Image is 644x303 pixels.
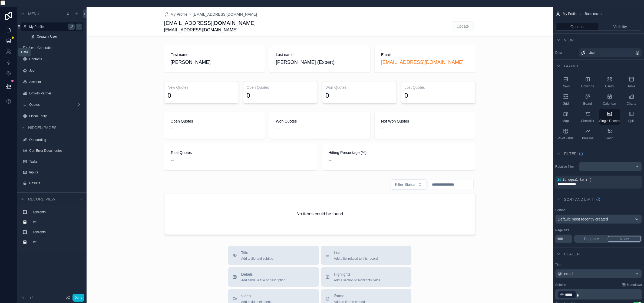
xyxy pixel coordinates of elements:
span: View [564,37,574,43]
div: scrollable content [17,205,87,252]
span: User [589,51,596,55]
span: Sort And Limit [564,197,594,202]
label: Relative filter [555,164,577,169]
button: Cards [599,74,620,91]
label: Con Error Documentos [29,149,82,153]
label: Contacts [29,57,82,61]
span: Table [628,84,635,88]
span: Calendar [603,101,616,106]
label: Subtitle [555,283,566,287]
button: Pivot Table [555,126,576,143]
span: Create a User [37,34,57,39]
button: Split [621,109,642,125]
button: Default: most recently created [555,215,642,224]
button: Visibility [599,23,642,31]
span: Default: most recently created [558,217,608,221]
label: Account [29,80,82,84]
label: Title [555,263,642,267]
span: id [557,178,561,182]
span: Gantt [606,136,613,140]
span: Board [583,101,592,106]
label: Highlights [31,230,81,234]
button: Calendar [599,92,620,108]
label: Lead Generation [29,46,82,50]
label: Results [29,181,82,185]
button: Map [555,109,576,125]
span: Rows [562,84,570,88]
span: Grid [563,101,569,106]
button: Charts [621,92,642,108]
button: Single Record [599,109,620,125]
label: Inputs [29,170,82,174]
button: Options [555,23,599,31]
a: [EMAIL_ADDRESS][DOMAIN_NAME] [193,12,257,17]
span: Map [563,119,569,123]
a: User [579,48,642,57]
button: Checklist [577,109,598,125]
label: Page size [555,228,570,232]
button: Gantt [599,126,620,143]
span: Charts [627,101,636,106]
button: email [555,269,642,278]
span: Timeline [582,136,594,140]
label: Data [555,51,577,55]
label: List [31,240,81,244]
button: Done [72,294,84,302]
span: is equal to (=) [562,178,592,182]
label: Jedi [29,68,82,73]
span: Markdown [627,283,642,287]
button: Columns [577,74,598,91]
button: Timeline [577,126,598,143]
button: Rows [555,74,576,91]
span: Checklist [581,119,594,123]
a: My Profile [164,12,187,17]
button: Table [621,74,642,91]
button: Paginate [575,236,608,242]
span: Cards [605,84,614,88]
label: Fiscal Entity [29,114,82,118]
button: Grid [555,92,576,108]
span: Base record [585,12,602,16]
label: Quotes [29,103,75,107]
label: Sorting [555,208,566,212]
span: My Profile [563,12,577,16]
label: Tasks [29,159,82,164]
a: Markdown [622,283,642,287]
span: Filter [564,151,577,156]
span: My Profile [171,12,187,17]
span: email [564,271,573,276]
div: Data [21,50,28,54]
h1: [EMAIL_ADDRESS][DOMAIN_NAME] [164,19,256,27]
span: Menu [28,11,39,17]
span: Pivot Table [558,136,573,140]
button: Board [577,92,598,108]
label: Onboarding [29,138,82,142]
span: Single Record [599,119,620,123]
span: Header [564,251,580,257]
label: Highlights [31,210,81,214]
a: Create a User [27,32,83,41]
div: scrollable content [555,289,642,299]
label: My Profile [29,25,72,29]
span: Split [628,119,635,123]
span: Hidden pages [28,125,57,130]
button: None [608,236,641,242]
span: Columns [581,84,594,88]
span: [EMAIL_ADDRESS][DOMAIN_NAME] [164,27,256,33]
label: Growth Partner [29,91,82,95]
span: Record view [28,196,55,202]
